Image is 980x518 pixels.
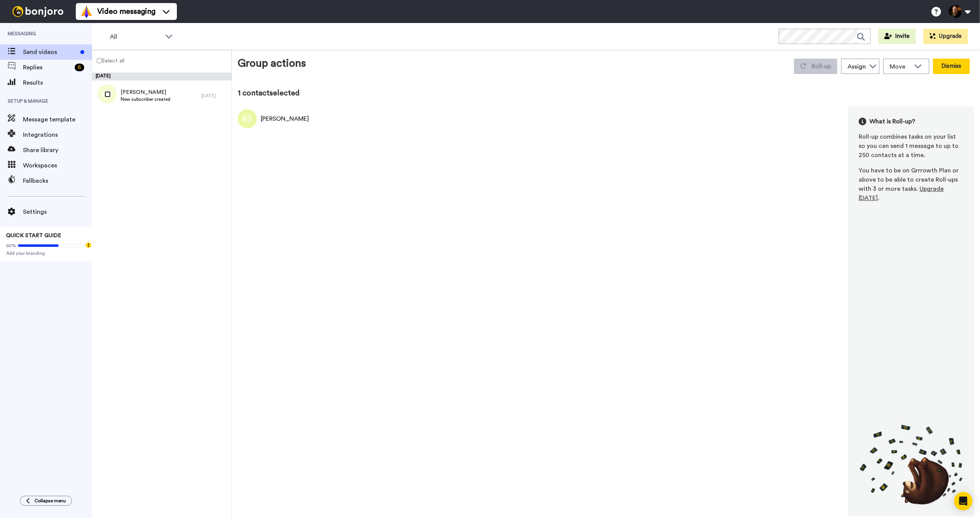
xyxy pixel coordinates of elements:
span: Video messaging [97,6,155,17]
span: All [110,32,161,41]
span: Message template [23,115,92,124]
span: QUICK START GUIDE [6,233,61,238]
img: bj-logo-header-white.svg [9,6,67,17]
span: Integrations [23,130,92,139]
span: 60% [6,243,16,249]
span: Settings [23,207,92,216]
span: [PERSON_NAME] [121,89,170,96]
div: [DATE] [92,73,232,80]
span: What is Roll-up? [869,117,915,126]
span: Move [890,62,910,71]
div: Tooltip anchor [85,242,92,249]
span: Send videos [23,48,77,57]
div: 6 [75,64,84,71]
div: Assign [848,62,866,71]
div: [PERSON_NAME] [261,114,309,123]
div: You have to be on Grrrowth Plan or above to be able to create Roll-ups with 3 or more tasks. . [859,166,964,203]
div: Roll-up combines tasks on your list so you can send 1 message to up to 250 contacts at a time. [859,132,964,160]
div: Group actions [238,56,306,74]
span: Fallbacks [23,176,92,185]
span: Add your branding [6,250,86,256]
span: Share library [23,146,92,155]
button: Upgrade [923,29,968,44]
div: [DATE] [201,93,228,99]
img: Image of Roberto Schiavulli [238,109,257,128]
span: New subscriber created [121,96,170,102]
div: 1 contact selected [238,88,974,98]
img: joro-roll.png [859,424,964,505]
label: Select all [92,56,124,65]
div: Open Intercom Messenger [954,492,972,510]
span: Replies [23,63,72,72]
span: Workspaces [23,161,92,170]
span: Results [23,78,92,87]
button: Dismiss [933,59,970,74]
span: Roll-up [812,63,831,69]
input: Select all [97,58,102,63]
button: Collapse menu [20,496,72,506]
img: vm-color.svg [80,5,93,18]
span: Collapse menu [34,498,66,504]
button: Invite [878,29,916,44]
button: Roll-up [794,59,837,74]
